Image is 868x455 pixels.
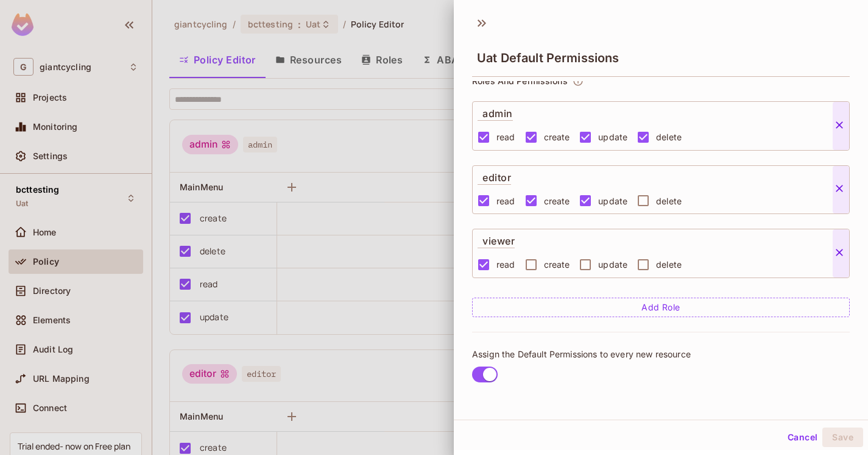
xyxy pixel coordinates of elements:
[496,259,515,270] span: read
[472,349,691,360] span: Assign the Default Permissions to every new resource
[656,131,682,143] span: delete
[598,131,627,143] span: update
[478,229,515,248] p: viewer
[544,195,570,207] span: create
[544,131,570,143] span: create
[822,428,863,447] button: Save
[656,259,682,270] span: delete
[496,131,515,143] span: read
[544,259,570,270] span: create
[472,76,568,86] p: Roles And Permissions
[496,195,515,207] span: read
[598,195,627,207] span: update
[477,51,619,65] span: Uat Default Permissions
[478,166,511,185] p: editor
[472,298,850,317] button: Add Role
[478,102,513,121] p: admin
[598,259,627,270] span: update
[656,195,682,207] span: delete
[783,428,822,447] button: Cancel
